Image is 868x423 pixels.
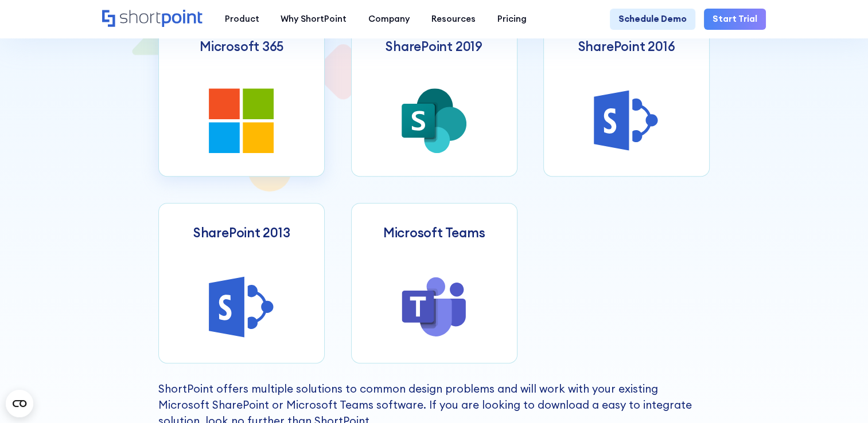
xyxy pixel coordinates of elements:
a: Product [214,9,270,30]
h3: SharePoint 2016 [578,38,675,54]
a: SharePoint 2019 [351,16,517,177]
div: Resources [431,13,476,26]
a: Home [102,10,203,28]
h3: SharePoint 2013 [193,225,290,240]
a: SharePoint 2016 [543,16,710,177]
a: Why ShortPoint [270,9,357,30]
h3: Microsoft Teams [383,225,485,240]
a: Schedule Demo [610,9,695,30]
a: Company [357,9,421,30]
h3: SharePoint 2019 [386,38,482,54]
a: Start Trial [704,9,766,30]
a: Microsoft Teams [351,203,517,363]
div: Pricing [497,13,527,26]
a: SharePoint 2013 [158,203,325,363]
iframe: Chat Widget [811,368,868,423]
button: Open CMP widget [6,390,33,417]
div: Product [224,13,259,26]
a: Resources [421,9,486,30]
div: Why ShortPoint [281,13,347,26]
a: Microsoft 365 [158,16,325,177]
div: Company [368,13,410,26]
a: Pricing [486,9,538,30]
h3: Microsoft 365 [200,38,283,54]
